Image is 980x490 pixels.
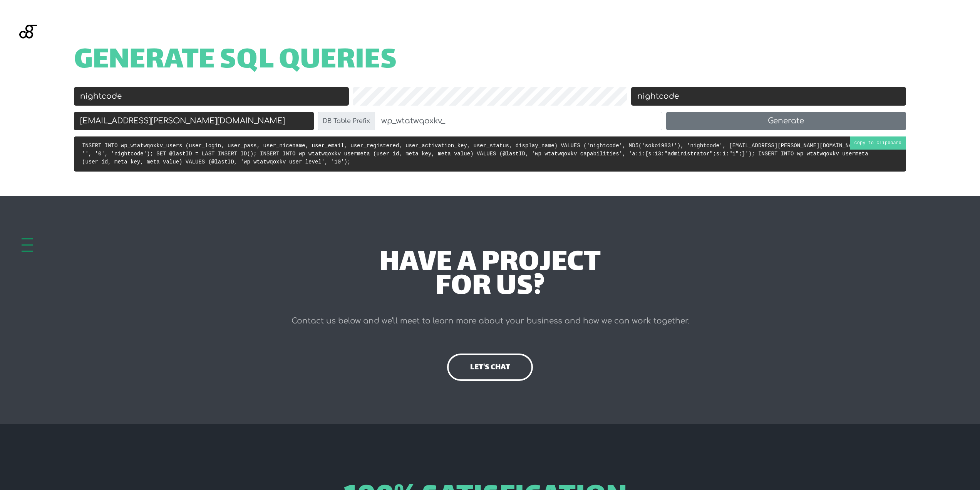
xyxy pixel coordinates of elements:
input: wp_ [375,112,662,130]
p: Contact us below and we’ll meet to learn more about your business and how we can work together. [180,313,801,329]
button: Generate [666,112,906,130]
div: have a project for us? [180,252,801,300]
code: INSERT INTO wp_wtatwqoxkv_users (user_login, user_pass, user_nicename, user_email, user_registere... [82,143,891,165]
span: Generate SQL Queries [74,49,397,73]
label: DB Table Prefix [318,112,375,130]
input: Username [74,87,349,106]
img: Blackgate [19,25,37,83]
input: Email [74,112,314,130]
a: let's chat [447,354,533,381]
input: Display Name [631,87,906,106]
